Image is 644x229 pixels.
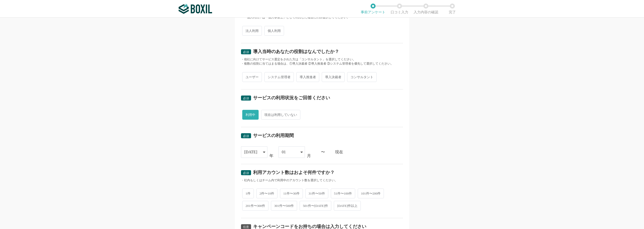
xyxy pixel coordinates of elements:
li: 完了 [439,4,465,14]
span: 101件〜200件 [358,189,384,198]
span: 11件〜30件 [280,189,303,198]
li: 入力内容の確認 [413,4,439,14]
span: 利用中 [242,110,259,120]
span: 2件〜10件 [256,189,278,198]
div: サービスの利用期間 [253,133,294,138]
span: 301件〜500件 [271,201,297,211]
span: 導入決裁者 [322,72,345,82]
span: 現在は利用していない [261,110,300,120]
div: 現在 [335,150,403,154]
span: 501件〜[DATE]件 [300,201,331,211]
div: ・社内もしくはチーム内で利用中のアカウント数を選択してください。 [241,178,403,182]
span: 必須 [243,171,249,175]
li: 口コミ入力 [386,4,413,14]
span: 51件〜100件 [331,189,355,198]
span: 必須 [243,50,249,54]
span: 個人利用 [264,26,284,36]
div: ・他社に向けてサービス選定をされた方は「コンサルタント」を選択してください。 [241,57,403,62]
div: 導入当時のあなたの役割はなんでしたか？ [253,49,339,54]
span: システム管理者 [264,72,294,82]
span: 201件〜300件 [242,201,268,211]
span: 31件〜50件 [305,189,328,198]
div: 01 [282,147,286,158]
span: [DATE]件以上 [334,201,361,211]
div: [DATE] [244,147,257,158]
span: 1件 [242,189,254,198]
img: ボクシルSaaS_ロゴ [179,4,212,14]
span: 必須 [243,97,249,100]
div: 年 [269,154,273,158]
div: キャンペーンコードをお持ちの場合は入力してください [253,224,366,229]
span: 任意 [243,225,249,229]
li: 事前アンケート [360,4,386,14]
span: コンサルタント [347,72,377,82]
span: ユーザー [242,72,262,82]
div: サービスの利用状況をご回答ください [253,96,330,100]
span: 必須 [243,134,249,138]
span: 導入推進者 [296,72,319,82]
div: 利用アカウント数はおよそ何件ですか？ [253,170,335,175]
div: ・複数の役割に当てはまる場合は、①導入決裁者 ②導入推進者 ③システム管理者を優先して選択してください。 [241,62,403,66]
span: 法人利用 [242,26,262,36]
div: 月 [307,154,311,158]
div: 〜 [321,150,325,154]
